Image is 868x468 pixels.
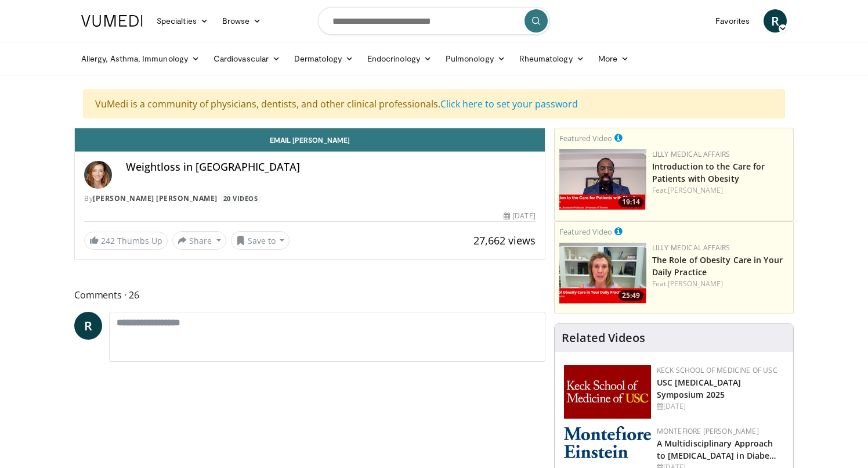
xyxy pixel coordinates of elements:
div: [DATE] [504,211,535,221]
div: Feat. [652,279,789,289]
a: Montefiore [PERSON_NAME] [657,426,759,436]
a: 25:49 [559,243,646,304]
span: 27,662 views [473,233,536,247]
a: More [591,47,636,70]
a: 242 Thumbs Up [84,232,168,250]
button: Save to [231,231,290,250]
h4: Related Videos [562,331,645,345]
img: 7b941f1f-d101-407a-8bfa-07bd47db01ba.png.150x105_q85_autocrop_double_scale_upscale_version-0.2.jpg [564,365,651,419]
a: The Role of Obesity Care in Your Daily Practice [652,254,783,278]
span: 19:14 [619,197,643,207]
a: Lilly Medical Affairs [652,243,730,253]
a: [PERSON_NAME] [668,185,723,195]
a: A Multidisciplinary Approach to [MEDICAL_DATA] in Diabe… [657,438,777,461]
a: [PERSON_NAME] [PERSON_NAME] [93,193,218,203]
a: Email [PERSON_NAME] [75,128,545,152]
span: 242 [101,235,115,246]
img: acc2e291-ced4-4dd5-b17b-d06994da28f3.png.150x105_q85_crop-smart_upscale.png [559,149,646,210]
img: e1208b6b-349f-4914-9dd7-f97803bdbf1d.png.150x105_q85_crop-smart_upscale.png [559,243,646,304]
div: Feat. [652,185,789,196]
a: Pulmonology [439,47,512,70]
button: Share [172,231,226,250]
small: Featured Video [559,226,612,237]
img: VuMedi Logo [81,15,143,27]
a: Lilly Medical Affairs [652,149,730,159]
a: Favorites [708,9,757,33]
a: R [74,312,102,340]
img: Avatar [84,161,112,189]
a: Browse [215,9,269,33]
div: By [84,193,536,204]
a: 20 Videos [219,193,262,203]
a: Click here to set your password [440,98,578,110]
a: USC [MEDICAL_DATA] Symposium 2025 [657,377,742,400]
img: b0142b4c-93a1-4b58-8f91-5265c282693c.png.150x105_q85_autocrop_double_scale_upscale_version-0.2.png [564,426,651,458]
span: Comments 26 [74,287,545,303]
a: Introduction to the Care for Patients with Obesity [652,161,765,184]
small: Featured Video [559,133,612,143]
a: Dermatology [287,47,360,70]
a: 19:14 [559,149,646,210]
a: Allergy, Asthma, Immunology [74,47,207,70]
h4: Weightloss in [GEOGRAPHIC_DATA] [126,161,536,174]
div: VuMedi is a community of physicians, dentists, and other clinical professionals. [83,89,785,118]
a: Rheumatology [512,47,591,70]
a: R [764,9,787,33]
input: Search topics, interventions [318,7,550,35]
a: Keck School of Medicine of USC [657,365,777,375]
div: [DATE] [657,401,784,412]
a: [PERSON_NAME] [668,279,723,289]
a: Cardiovascular [207,47,287,70]
a: Endocrinology [360,47,439,70]
a: Specialties [150,9,215,33]
span: 25:49 [619,290,643,301]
